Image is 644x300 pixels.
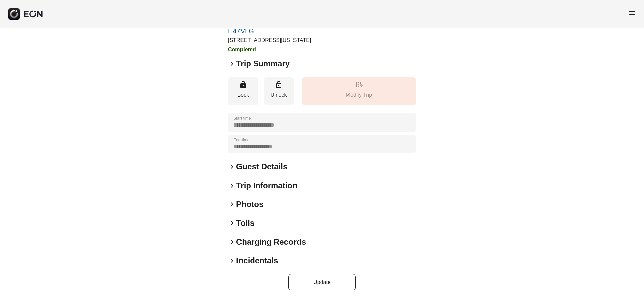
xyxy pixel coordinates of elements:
h2: Charging Records [236,237,306,247]
span: keyboard_arrow_right [228,163,236,171]
h2: Tolls [236,218,254,229]
span: keyboard_arrow_right [228,60,236,68]
span: keyboard_arrow_right [228,238,236,246]
p: [STREET_ADDRESS][US_STATE] [228,36,311,44]
button: Unlock [264,77,294,105]
p: Lock [231,91,255,99]
h2: Incidentals [236,255,278,266]
h2: Photos [236,199,263,210]
p: Unlock [267,91,290,99]
span: keyboard_arrow_right [228,182,236,190]
span: keyboard_arrow_right [228,200,236,208]
span: keyboard_arrow_right [228,257,236,265]
span: lock_open [275,81,283,89]
h2: Trip Information [236,180,298,191]
h2: Trip Summary [236,58,290,69]
h2: Guest Details [236,161,287,172]
span: keyboard_arrow_right [228,219,236,227]
span: menu [628,9,636,17]
span: lock [239,81,247,89]
button: Lock [228,77,258,105]
button: Update [288,274,356,290]
a: H47VLG [228,27,311,35]
h3: Completed [228,46,311,54]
